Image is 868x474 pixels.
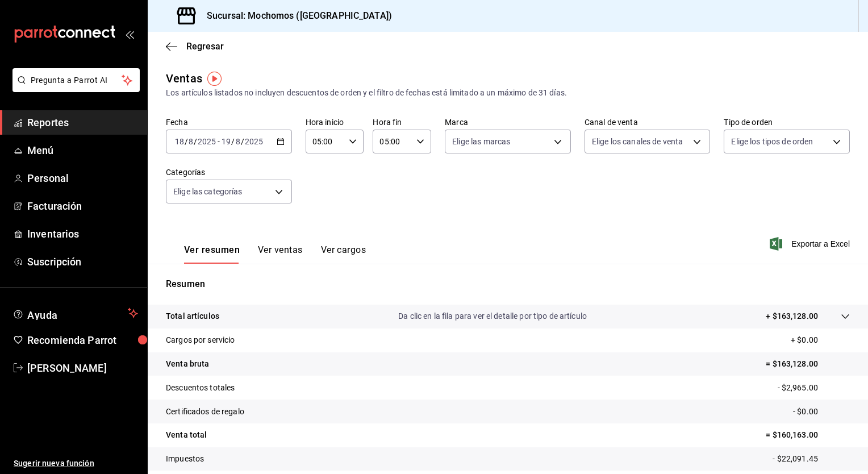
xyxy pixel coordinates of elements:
[194,137,197,146] span: /
[166,41,224,52] button: Regresar
[125,30,134,39] button: open_drawer_menu
[778,382,850,394] p: - $2,965.00
[592,136,683,147] span: Elige los canales de venta
[321,244,366,264] button: Ver cargos
[373,118,431,126] label: Hora fin
[14,458,138,469] span: Sugerir nueva función
[27,226,138,242] span: Inventarios
[766,429,850,441] p: = $160,163.00
[766,310,818,322] p: + $163,128.00
[244,137,264,146] input: ----
[166,118,292,126] label: Fecha
[235,137,241,146] input: --
[218,137,220,146] span: -
[221,137,231,146] input: --
[241,137,244,146] span: /
[166,453,204,465] p: Impuestos
[207,72,222,86] img: Tooltip marker
[166,87,850,99] div: Los artículos listados no incluyen descuentos de orden y el filtro de fechas está limitado a un m...
[166,310,219,322] p: Total artículos
[793,406,850,418] p: - $0.00
[445,118,571,126] label: Marca
[184,244,366,264] div: navigation tabs
[185,137,188,146] span: /
[766,358,850,370] p: = $163,128.00
[197,137,216,146] input: ----
[452,136,510,147] span: Elige las marcas
[306,118,364,126] label: Hora inicio
[166,429,207,441] p: Venta total
[791,334,850,346] p: + $0.00
[231,137,235,146] span: /
[166,358,209,370] p: Venta bruta
[724,118,850,126] label: Tipo de orden
[174,137,185,146] input: --
[27,332,138,348] span: Recomienda Parrot
[27,143,138,158] span: Menú
[12,68,140,92] button: Pregunta a Parrot AI
[27,198,138,214] span: Facturación
[27,306,123,320] span: Ayuda
[27,254,138,269] span: Suscripción
[198,9,392,23] h3: Sucursal: Mochomos ([GEOGRAPHIC_DATA])
[27,115,138,130] span: Reportes
[166,168,292,176] label: Categorías
[188,137,194,146] input: --
[258,244,303,264] button: Ver ventas
[166,382,235,394] p: Descuentos totales
[8,82,140,94] a: Pregunta a Parrot AI
[166,334,235,346] p: Cargos por servicio
[186,41,224,52] span: Regresar
[166,70,202,87] div: Ventas
[27,171,138,186] span: Personal
[166,277,850,291] p: Resumen
[184,244,240,264] button: Ver resumen
[585,118,711,126] label: Canal de venta
[31,74,122,86] span: Pregunta a Parrot AI
[27,360,138,376] span: [PERSON_NAME]
[731,136,813,147] span: Elige los tipos de orden
[166,406,244,418] p: Certificados de regalo
[773,453,850,465] p: - $22,091.45
[772,237,850,251] button: Exportar a Excel
[398,310,587,322] p: Da clic en la fila para ver el detalle por tipo de artículo
[173,186,243,197] span: Elige las categorías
